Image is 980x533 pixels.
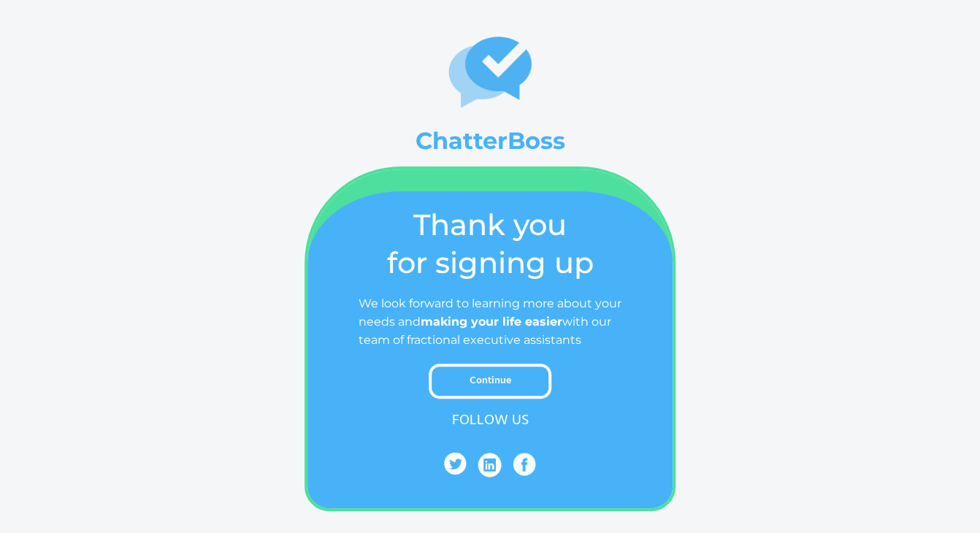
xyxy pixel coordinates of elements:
[147,127,833,155] h2: ChatterBoss
[429,364,551,399] a: Continue
[344,206,636,282] h1: Thank you for signing up
[337,399,643,442] div: FOLLOW US
[421,315,562,329] strong: making your life easier
[337,294,643,349] p: We look forward to learning more about your needs and with our team of fractional executive assis...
